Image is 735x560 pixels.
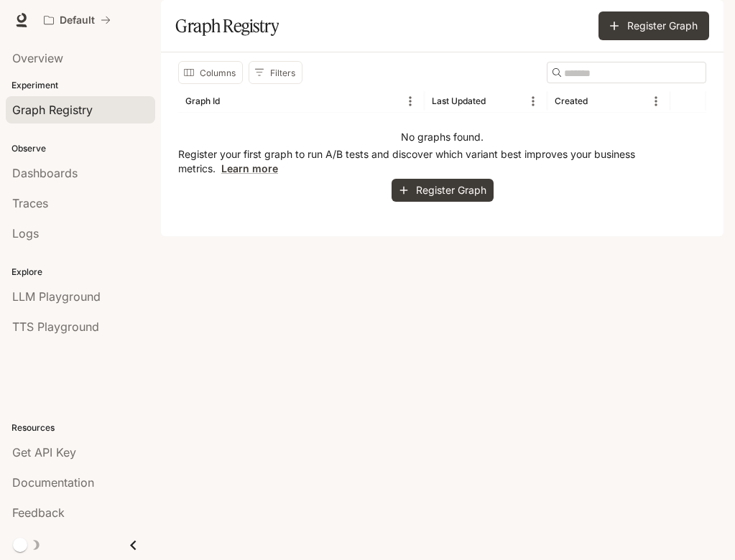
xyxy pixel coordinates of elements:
button: Show filters [249,61,302,84]
button: Sort [589,90,611,112]
a: Learn more [221,162,278,174]
div: Last Updated [432,95,486,106]
button: Register Graph [598,11,709,40]
p: Register your first graph to run A/B tests and discover which variant best improves your business... [178,147,706,176]
button: Select columns [178,61,243,84]
button: Menu [645,90,667,112]
p: Default [60,14,95,27]
div: Graph Id [185,95,220,106]
button: Sort [487,90,509,112]
button: Sort [221,90,243,112]
button: All workspaces [37,6,117,34]
p: No graphs found. [401,130,484,144]
button: Register Graph [392,179,494,202]
h1: Graph Registry [175,11,279,40]
div: Created [555,95,588,106]
div: Search [547,62,706,83]
button: Menu [399,90,421,112]
button: Menu [522,90,544,112]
